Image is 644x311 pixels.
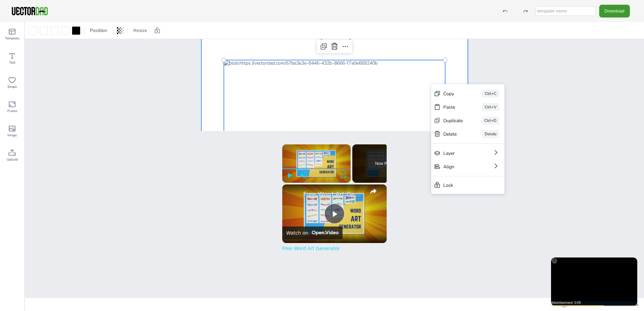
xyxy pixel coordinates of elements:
[282,169,296,183] button: Play
[320,31,351,40] span: [US_STATE]
[551,257,637,306] div: Video Player
[443,164,474,170] div: Align
[7,84,17,90] span: Shape
[443,117,463,124] div: Duplicate
[375,162,398,166] span: Now Playing
[324,204,345,224] button: Play Video
[443,104,463,110] div: Paste
[482,116,499,125] div: Ctrl+D
[551,257,637,306] iframe: Advertisement
[551,301,637,305] div: Advertisement: 0:05
[482,90,499,98] div: Ctrl+C
[310,231,338,235] img: Video channel logo
[443,150,474,157] div: Layer
[443,131,463,137] div: Delete
[5,36,19,41] span: Template
[89,27,108,34] span: Position
[552,258,557,264] div: X
[296,169,311,183] button: Unmute
[282,184,387,243] img: video of: Free Word Art Generator
[336,169,351,183] button: Fullscreen
[7,108,17,114] span: Frame
[482,130,499,138] div: Delete
[9,60,15,65] span: Text
[11,6,49,16] img: VectorDad-1.png
[367,185,379,197] button: share
[7,157,18,162] span: Upload
[286,188,300,202] a: channel logo
[286,230,308,236] div: Watch on
[282,144,351,183] div: Video Player
[282,168,351,169] div: Progress Bar
[443,91,463,97] div: Copy
[282,227,343,239] a: Watch on Open.Video
[599,5,630,17] button: Download
[7,133,17,138] span: Image
[303,191,364,198] a: Free Word Art Generator
[282,246,340,251] a: Free Word Art Generator
[131,25,150,36] button: Resize
[282,184,387,243] div: Video Player
[482,103,499,111] div: Ctrl+V
[443,182,483,188] div: Lock
[536,6,596,16] input: template name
